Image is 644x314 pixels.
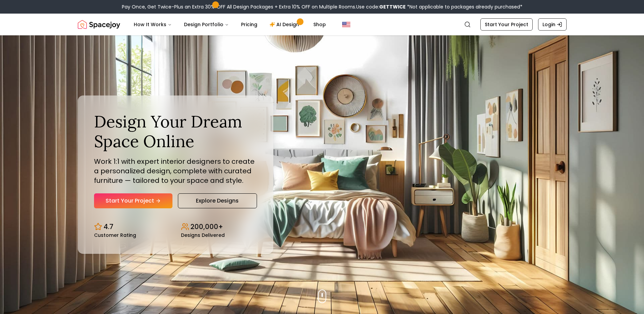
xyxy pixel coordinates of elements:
[308,18,331,31] a: Shop
[94,112,257,151] h1: Design Your Dream Space Online
[122,3,522,10] div: Pay Once, Get Twice-Plus an Extra 30% OFF All Design Packages + Extra 10% OFF on Multiple Rooms.
[480,18,533,31] a: Start Your Project
[94,233,136,238] small: Customer Rating
[128,18,177,31] button: How It Works
[538,18,567,31] a: Login
[78,18,120,31] a: Spacejoy
[356,3,406,10] span: Use code:
[104,222,113,231] p: 4.7
[379,3,406,10] b: GETTWICE
[236,18,263,31] a: Pricing
[78,14,567,35] nav: Global
[128,18,331,31] nav: Main
[406,3,522,10] span: *Not applicable to packages already purchased*
[94,216,257,238] div: Design stats
[94,193,172,208] a: Start Your Project
[190,222,223,231] p: 200,000+
[342,20,350,29] img: United States
[178,193,257,208] a: Explore Designs
[179,18,234,31] button: Design Portfolio
[264,18,307,31] a: AI Design
[94,157,257,185] p: Work 1:1 with expert interior designers to create a personalized design, complete with curated fu...
[181,233,225,238] small: Designs Delivered
[78,18,120,31] img: Spacejoy Logo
